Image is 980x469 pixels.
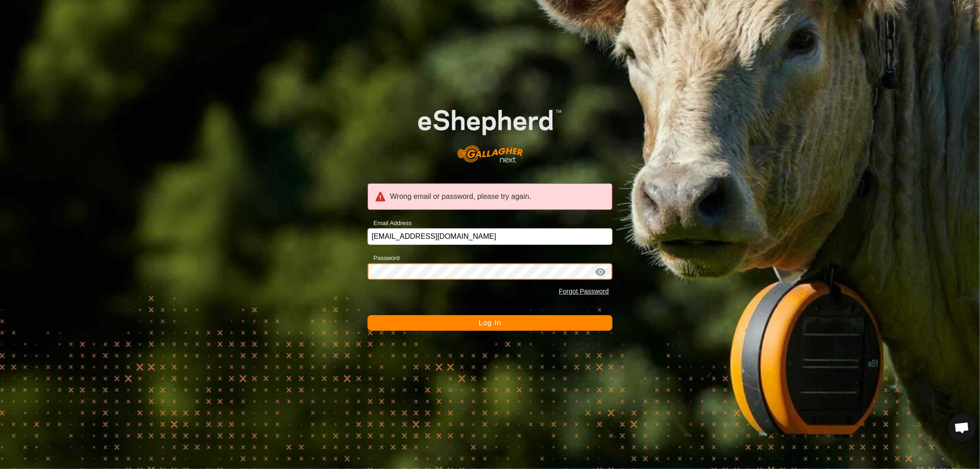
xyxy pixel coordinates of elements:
label: Password [368,254,400,263]
label: Email Address [368,219,412,228]
button: Log In [368,315,612,331]
span: Log In [479,319,501,327]
a: Open chat [948,414,976,441]
img: E-shepherd Logo [392,89,588,173]
input: Email Address [368,228,612,245]
a: Forgot Password [559,288,609,295]
div: Wrong email or password, please try again. [368,183,612,210]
